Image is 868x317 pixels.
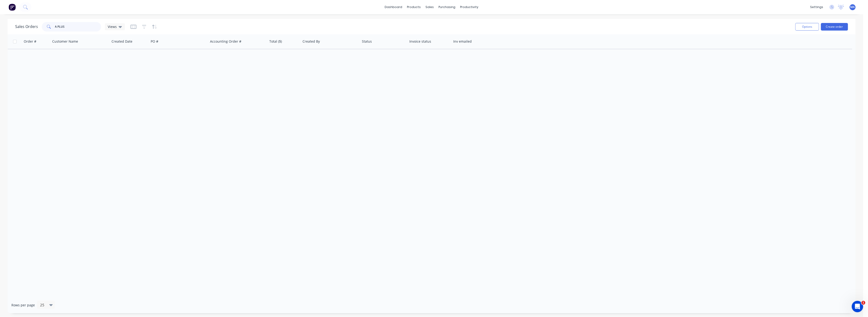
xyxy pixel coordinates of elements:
a: dashboard [383,4,405,11]
div: Total ($) [269,39,282,44]
div: products [405,4,423,11]
div: Created Date [112,39,132,44]
span: Rows per page [11,303,35,308]
span: 1 [862,301,865,305]
div: productivity [458,4,481,11]
div: Accounting Order # [210,39,241,44]
button: Options [795,23,819,31]
div: Customer Name [52,39,78,44]
div: Inv emailed [453,39,472,44]
button: Create order [821,23,848,31]
iframe: Intercom live chat [852,301,863,312]
div: Created By [303,39,320,44]
div: PO # [151,39,158,44]
input: Search... [55,22,101,32]
div: Order # [24,39,36,44]
div: Status [362,39,372,44]
h1: Sales Orders [15,24,38,29]
div: purchasing [436,4,458,11]
div: settings [808,4,826,11]
span: MA [850,5,855,9]
span: Views [108,24,117,29]
div: sales [423,4,436,11]
div: Invoice status [409,39,431,44]
img: Factory [9,4,16,11]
